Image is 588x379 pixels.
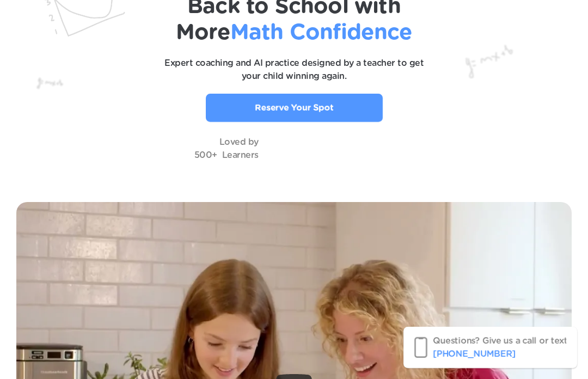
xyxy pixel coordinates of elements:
p: Reserve Your Spot [255,101,334,114]
p: Expert coaching and AI practice designed by a teacher to get your child winning again. [158,57,430,83]
a: Reserve Your Spot [206,94,383,122]
p: Loved by 500+ Learners [194,136,259,162]
p: ‪[PHONE_NUMBER]‬ [433,347,516,360]
p: Questions? Give us a call or text! [433,334,570,347]
span: Math Confidence [230,22,412,44]
a: Questions? Give us a call or text!‪[PHONE_NUMBER]‬ [403,327,577,368]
